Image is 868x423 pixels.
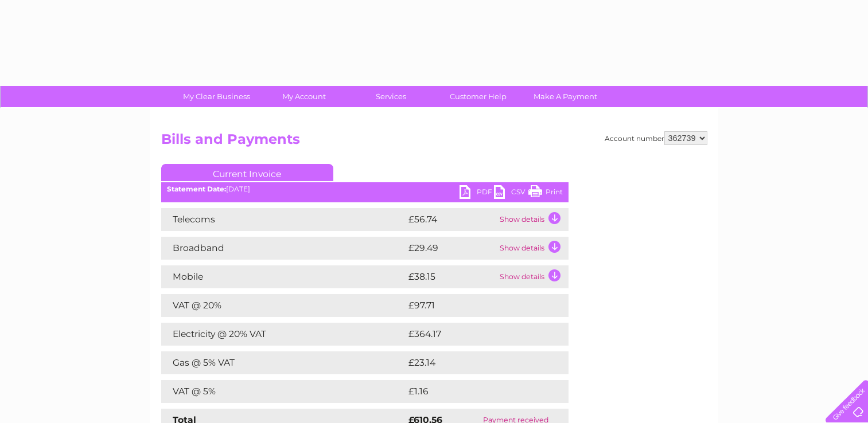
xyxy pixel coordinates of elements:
b: Statement Date: [167,185,226,193]
a: Customer Help [431,86,526,107]
a: My Account [256,86,351,107]
td: VAT @ 5% [161,380,406,403]
td: £97.71 [406,294,544,317]
td: Telecoms [161,208,406,231]
td: Show details [497,265,569,288]
td: Broadband [161,237,406,260]
div: Account number [605,131,707,145]
td: £23.14 [406,351,544,374]
td: £29.49 [406,237,497,260]
a: Make A Payment [518,86,613,107]
a: Current Invoice [161,164,333,181]
td: £38.15 [406,265,497,288]
td: £56.74 [406,208,497,231]
td: £1.16 [406,380,539,403]
a: Services [344,86,438,107]
td: Electricity @ 20% VAT [161,323,406,346]
h2: Bills and Payments [161,131,707,153]
a: PDF [460,185,494,202]
td: Show details [497,237,569,260]
a: CSV [494,185,528,202]
td: Mobile [161,265,406,288]
td: £364.17 [406,323,547,346]
td: VAT @ 20% [161,294,406,317]
a: Print [528,185,563,202]
td: Gas @ 5% VAT [161,351,406,374]
div: [DATE] [161,185,569,193]
td: Show details [497,208,569,231]
a: My Clear Business [169,86,264,107]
